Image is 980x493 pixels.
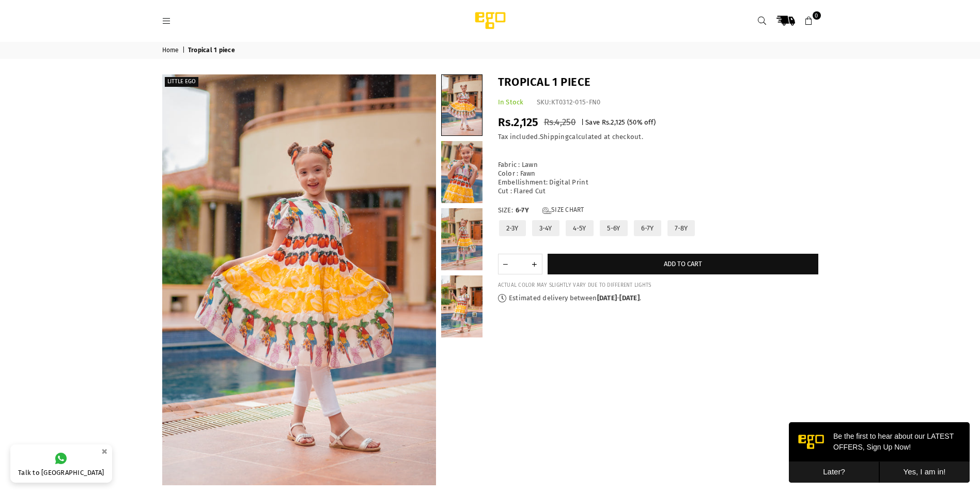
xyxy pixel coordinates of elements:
[531,219,561,237] label: 3-4Y
[544,117,576,128] span: Rs.4,250
[498,152,818,195] div: Fabric : Lawn Color : Fawn Embellishment: Digital Print Cut : Flared Cut
[498,133,818,142] div: Tax included. calculated at checkout.
[10,444,112,483] a: Talk to [GEOGRAPHIC_DATA]
[666,219,696,237] label: 7-8Y
[542,206,584,215] a: Size Chart
[585,118,600,126] span: Save
[165,77,198,87] label: Little EGO
[516,206,536,215] span: 6-7Y
[162,47,181,55] a: Home
[498,254,542,274] quantity-input: Quantity
[602,118,626,126] span: Rs.2,125
[182,47,186,55] span: |
[597,294,617,302] time: [DATE]
[498,206,818,215] label: Size:
[446,10,534,31] img: Ego
[498,282,818,289] div: ACTUAL COLOR MAY SLIGHTLY VARY DUE TO DIFFERENT LIGHTS
[581,118,584,126] span: |
[498,98,524,106] span: In Stock
[188,47,237,55] span: Tropical 1 piece
[627,118,656,126] span: ( % off)
[789,422,970,483] iframe: webpush-onsite
[565,219,595,237] label: 4-5Y
[540,133,569,141] a: Shipping
[154,42,826,59] nav: breadcrumbs
[629,118,637,126] span: 50
[599,219,629,237] label: 5-6Y
[813,11,821,20] span: 0
[498,74,818,90] h1: Tropical 1 piece
[664,260,702,268] span: Add to cart
[162,74,436,485] img: Tropical 1 piece
[498,294,818,303] p: Estimated delivery between - .
[98,443,111,460] button: ×
[548,254,818,274] button: Add to cart
[800,11,818,30] a: 0
[619,294,640,302] time: [DATE]
[551,98,601,106] span: KT0312-015-FN0
[498,115,539,129] span: Rs.2,125
[158,17,176,24] a: Menu
[753,11,772,30] a: Search
[633,219,662,237] label: 6-7Y
[498,219,527,237] label: 2-3Y
[537,98,601,107] div: SKU:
